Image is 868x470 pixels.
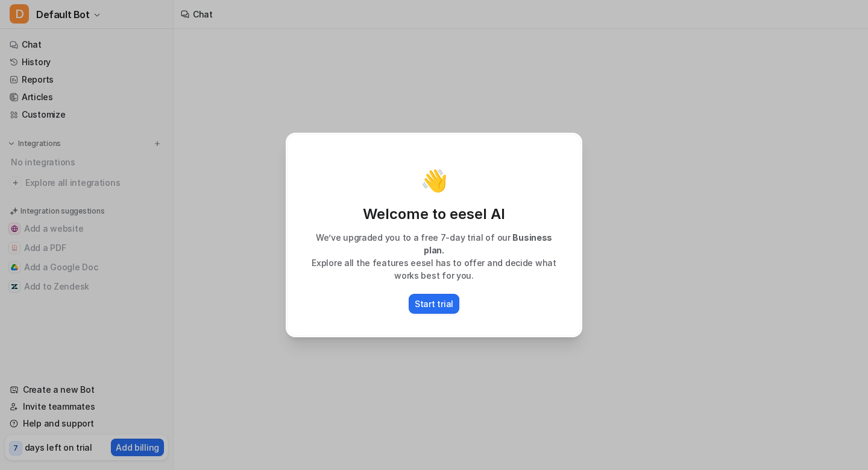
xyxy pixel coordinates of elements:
p: Explore all the features eesel has to offer and decide what works best for you. [300,256,568,282]
p: Welcome to eesel AI [300,205,568,224]
button: Start trial [409,294,459,314]
p: We’ve upgraded you to a free 7-day trial of our [300,231,568,256]
p: 👋 [421,168,448,192]
p: Start trial [415,297,453,310]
